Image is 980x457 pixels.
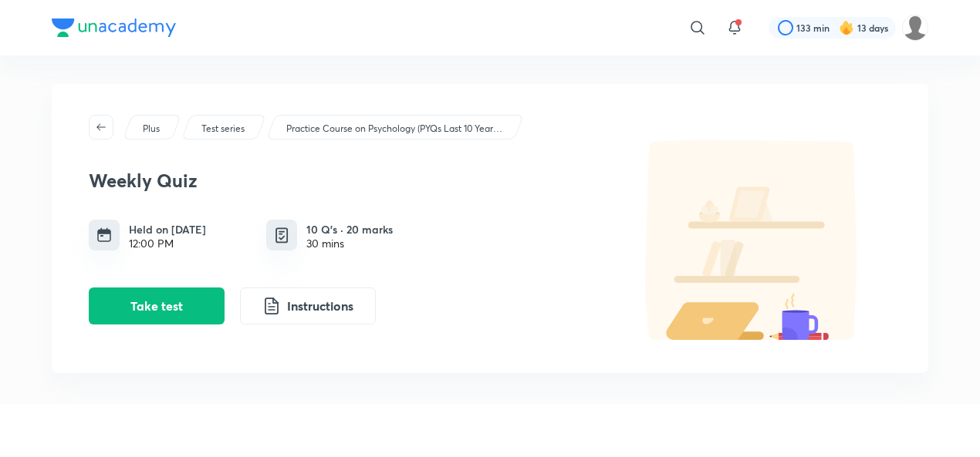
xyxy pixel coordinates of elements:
[140,122,163,136] a: Plus
[284,122,505,136] a: Practice Course on Psychology (PYQs Last 10 Years) - NET & SET
[143,122,160,136] p: Plus
[839,20,854,35] img: streak
[306,221,393,237] h6: 10 Q’s · 20 marks
[272,226,292,245] img: quiz info
[96,227,112,243] img: timing
[201,122,245,136] p: Test series
[286,122,502,136] p: Practice Course on Psychology (PYQs Last 10 Years) - NET & SET
[306,237,393,250] div: 30 mins
[240,287,376,324] button: Instructions
[129,221,206,237] h6: Held on [DATE]
[199,122,248,136] a: Test series
[89,170,606,192] h3: Weekly Quiz
[89,287,225,324] button: Take test
[902,15,928,41] img: ranjini
[52,18,176,37] img: Company Logo
[613,139,891,340] img: default
[129,237,206,250] div: 12:00 PM
[262,297,281,315] img: instruction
